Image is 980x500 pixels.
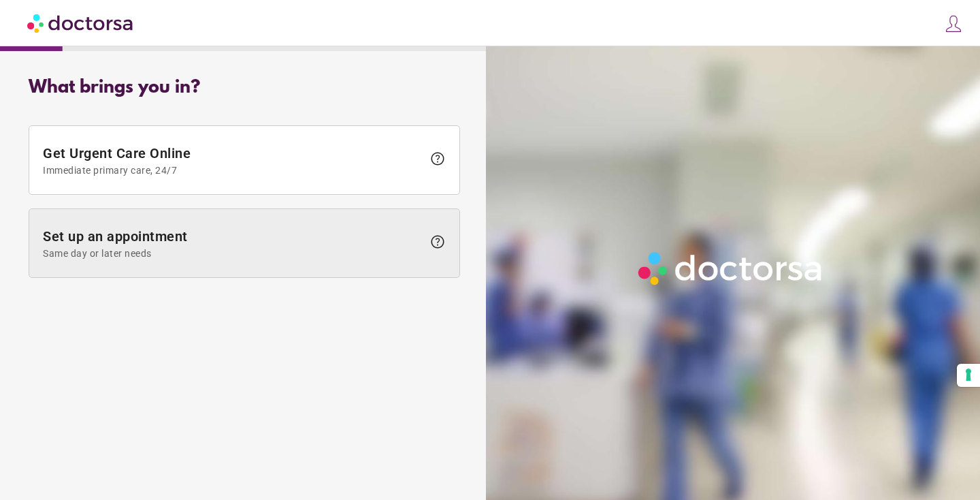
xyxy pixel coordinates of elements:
span: help [429,234,446,250]
span: Immediate primary care, 24/7 [43,165,423,176]
img: Logo-Doctorsa-trans-White-partial-flat.png [633,247,829,290]
span: Same day or later needs [43,248,423,259]
span: help [429,151,446,167]
button: Your consent preferences for tracking technologies [957,364,980,387]
img: icons8-customer-100.png [944,14,963,33]
span: Get Urgent Care Online [43,145,423,176]
span: Set up an appointment [43,228,423,259]
div: What brings you in? [29,78,460,98]
img: Doctorsa.com [27,7,135,38]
